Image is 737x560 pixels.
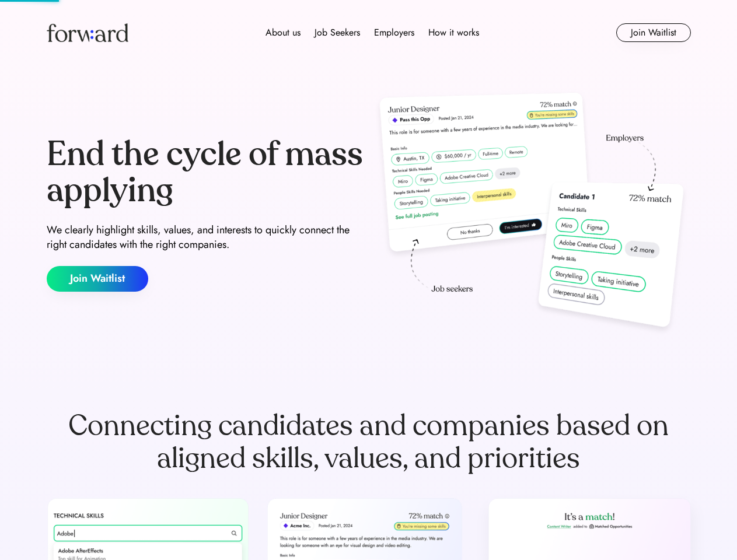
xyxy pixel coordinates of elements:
div: How it works [428,26,479,40]
img: hero-image.png [373,89,691,339]
img: Forward logo [47,23,128,42]
button: Join Waitlist [616,23,691,42]
div: Job Seekers [315,26,360,40]
div: Connecting candidates and companies based on aligned skills, values, and priorities [47,409,691,475]
button: Join Waitlist [47,266,148,292]
div: We clearly highlight skills, values, and interests to quickly connect the right candidates with t... [47,223,364,252]
div: End the cycle of mass applying [47,136,364,208]
div: About us [266,26,301,40]
div: Employers [374,26,414,40]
